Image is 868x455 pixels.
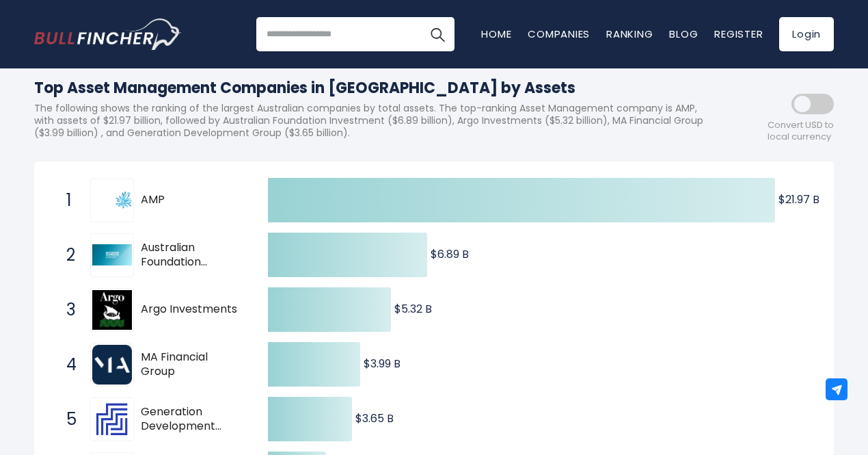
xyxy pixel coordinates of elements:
img: MA Financial Group [92,345,132,385]
text: $6.89 B [431,246,469,262]
text: $3.65 B [355,411,394,426]
a: Blog [669,27,698,41]
span: Argo Investments [141,302,244,317]
a: Ranking [606,27,653,41]
img: Generation Development Group [96,403,128,435]
img: Australian Foundation Investment [92,244,132,265]
img: Bullfincher logo [34,18,182,50]
button: Search [420,17,455,51]
a: Register [714,27,763,41]
text: $21.97 B [778,192,819,207]
a: Go to homepage [34,18,181,50]
span: Convert USD to local currency [768,120,834,143]
a: Companies [528,27,590,41]
text: $3.99 B [364,356,401,372]
img: Argo Investments [92,290,132,330]
span: 5 [59,408,73,431]
span: AMP [141,193,244,207]
span: 2 [59,244,73,267]
text: $5.32 B [394,301,432,317]
span: Generation Development Group [141,405,244,434]
span: Australian Foundation Investment [141,241,244,270]
img: AMP [92,192,132,209]
span: 3 [59,298,73,322]
a: Login [779,17,834,51]
span: MA Financial Group [141,350,244,379]
span: 1 [59,189,73,212]
p: The following shows the ranking of the largest Australian companies by total assets. The top-rank... [34,102,711,140]
h1: Top Asset Management Companies in [GEOGRAPHIC_DATA] by Assets [34,77,711,99]
a: Home [481,27,511,41]
span: 4 [59,353,73,376]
